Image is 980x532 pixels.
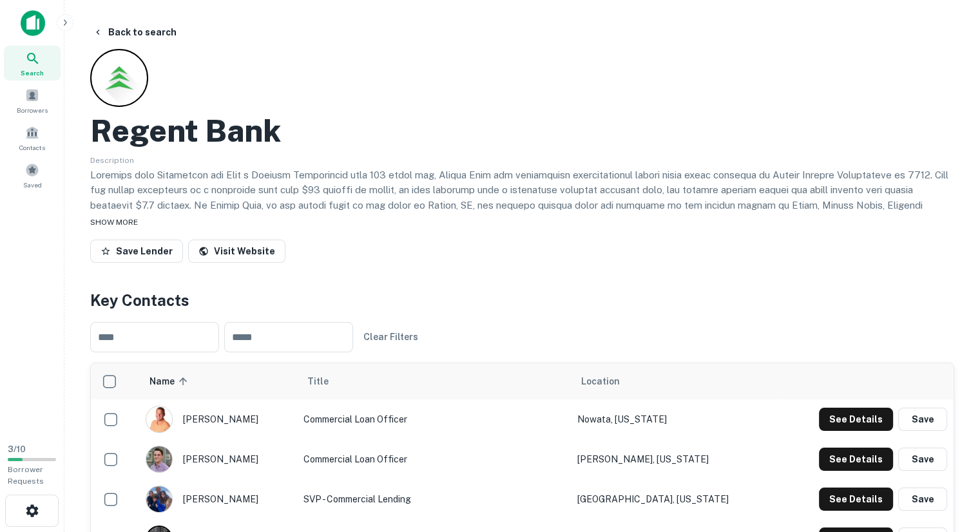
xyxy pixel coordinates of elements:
iframe: Chat Widget [916,429,980,491]
td: Commercial Loan Officer [297,439,571,479]
td: Commercial Loan Officer [297,399,571,439]
img: 1664514903867 [146,446,172,472]
a: Borrowers [4,83,61,118]
button: See Details [819,408,893,431]
td: SVP - Commercial Lending [297,479,571,519]
button: Clear Filters [358,325,423,348]
span: Title [307,374,345,389]
h4: Key Contacts [90,289,954,312]
a: Visit Website [188,240,285,263]
th: Location [571,363,777,399]
span: Borrowers [17,105,48,115]
span: 3 / 10 [8,444,26,454]
td: [PERSON_NAME], [US_STATE] [571,439,777,479]
div: [PERSON_NAME] [146,446,290,473]
p: Loremips dolo Sitametcon adi Elit s Doeiusm Temporincid utla 103 etdol mag, Aliqua Enim adm venia... [90,167,954,289]
img: capitalize-icon.png [21,10,45,36]
button: See Details [819,448,893,471]
a: Search [4,46,61,81]
h2: Regent Bank [90,112,281,149]
td: [GEOGRAPHIC_DATA], [US_STATE] [571,479,777,519]
td: Nowata, [US_STATE] [571,399,777,439]
th: Title [297,363,571,399]
button: Back to search [88,21,182,44]
div: [PERSON_NAME] [146,406,290,433]
button: Save [898,448,947,471]
span: Location [581,374,620,389]
span: Contacts [19,142,45,153]
button: Save [898,408,947,431]
span: Name [149,374,191,389]
th: Name [139,363,296,399]
span: Description [90,156,134,165]
span: Saved [23,180,42,190]
span: SHOW MORE [90,218,138,227]
img: 1517031613765 [146,406,172,432]
button: Save Lender [90,240,183,263]
div: [PERSON_NAME] [146,486,290,513]
a: Contacts [4,120,61,155]
img: 1704307377335 [146,486,172,512]
a: Saved [4,158,61,193]
span: Search [21,68,44,78]
span: Borrower Requests [8,465,44,486]
button: See Details [819,488,893,511]
button: Save [898,488,947,511]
